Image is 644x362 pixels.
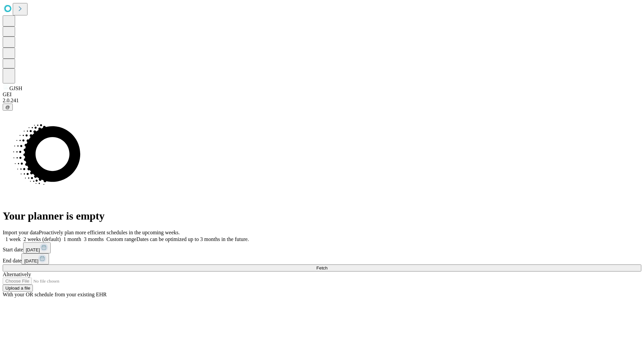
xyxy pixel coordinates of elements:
span: 1 month [63,236,81,242]
button: Fetch [3,264,641,271]
span: Proactively plan more efficient schedules in the upcoming weeks. [39,230,180,235]
button: [DATE] [23,242,51,253]
span: Fetch [316,265,327,270]
span: Import your data [3,230,39,235]
span: [DATE] [26,247,40,252]
div: End date [3,253,641,264]
div: GEI [3,92,641,98]
button: @ [3,104,13,111]
span: 1 week [5,236,21,242]
span: 3 months [84,236,104,242]
h1: Your planner is empty [3,210,641,222]
span: 2 weeks (default) [23,236,61,242]
span: Custom range [106,236,136,242]
button: Upload a file [3,285,33,292]
span: Dates can be optimized up to 3 months in the future. [137,236,249,242]
button: [DATE] [21,253,49,264]
span: [DATE] [24,258,38,263]
span: @ [5,105,10,110]
div: 2.0.241 [3,98,641,104]
span: GJSH [9,85,22,91]
div: Start date [3,242,641,253]
span: Alternatively [3,271,31,277]
span: With your OR schedule from your existing EHR [3,292,107,297]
